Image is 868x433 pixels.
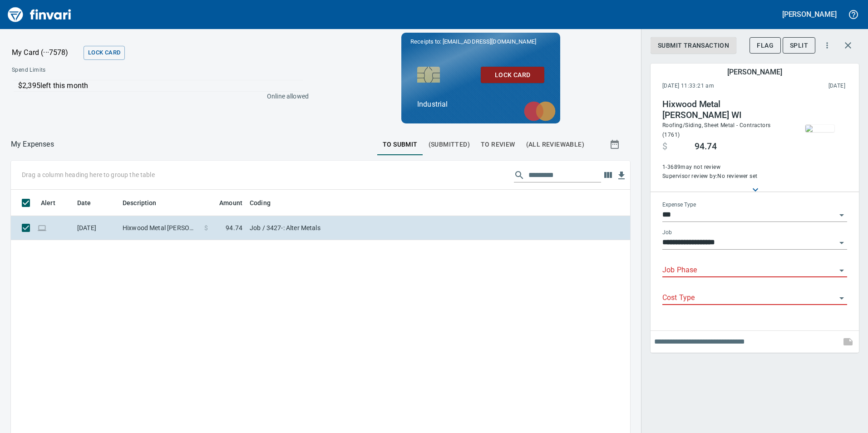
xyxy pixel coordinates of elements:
[77,197,103,208] span: Date
[835,236,848,249] button: Open
[250,197,271,208] span: Coding
[77,197,91,208] span: Date
[442,37,537,46] span: [EMAIL_ADDRESS][DOMAIN_NAME]
[783,37,815,54] button: Split
[226,223,242,232] span: 94.74
[74,216,119,240] td: [DATE]
[601,133,630,155] button: Show transactions within a particular date range
[651,37,736,54] button: Submit Transaction
[658,40,729,51] span: Submit Transaction
[771,82,845,91] span: This charge was settled by the merchant and appears on the 2025/08/23 statement.
[11,139,54,150] nav: breadcrumb
[835,209,848,221] button: Open
[662,202,696,207] label: Expense Type
[12,66,176,75] span: Spend Limits
[481,139,515,150] span: To Review
[662,172,786,181] span: Supervisor review by: No reviewer set
[5,92,309,101] p: Online allowed
[837,34,859,56] button: Close transaction
[662,163,786,172] span: This is usually to prevent self-reviews
[662,122,770,138] span: Roofing/Siding, Sheet Metal - Contractors (1761)
[817,35,837,55] button: More
[835,292,848,305] button: Open
[246,216,473,240] td: Job / 3427-: Alter Metals
[601,168,615,182] button: Choose columns to display
[695,141,717,152] span: 94.74
[5,4,74,25] img: Finvari
[750,37,781,54] button: Flag
[727,67,782,77] h5: [PERSON_NAME]
[429,139,470,150] span: (Submitted)
[123,197,157,208] span: Description
[37,225,47,231] span: Online transaction
[835,264,848,277] button: Open
[250,197,282,208] span: Coding
[12,47,80,58] p: My Card (···7578)
[41,197,67,208] span: Alert
[805,125,834,132] img: receipts%2Fmarketjohnson%2F2025-08-22%2F8KdpTAFwCiZBPPKWD7nFIwDyRus1__jsubXixfuwvchOybeL3E_1.jpg
[410,37,551,46] p: Receipts to:
[782,10,837,19] h5: [PERSON_NAME]
[519,97,560,126] img: mastercard.svg
[481,67,544,84] button: Lock Card
[662,82,771,91] span: [DATE] 11:33:21 am
[383,139,418,150] span: To Submit
[615,169,628,182] button: Download Table
[662,99,786,121] h4: Hixwood Metal [PERSON_NAME] WI
[11,139,54,150] p: My Expenses
[88,48,120,58] span: Lock Card
[837,331,859,353] span: This records your note into the expense
[207,197,242,208] span: Amount
[662,141,667,152] span: $
[18,80,303,91] p: $2,395 left this month
[417,99,544,110] p: Industrial
[790,40,808,51] span: Split
[22,170,155,179] p: Drag a column heading here to group the table
[219,197,242,208] span: Amount
[119,216,201,240] td: Hixwood Metal [PERSON_NAME] WI
[41,197,55,208] span: Alert
[123,197,168,208] span: Description
[84,46,125,60] button: Lock Card
[204,223,208,232] span: $
[780,7,839,21] button: [PERSON_NAME]
[662,230,672,235] label: Job
[488,69,537,81] span: Lock Card
[526,139,584,150] span: (All Reviewable)
[757,40,774,51] span: Flag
